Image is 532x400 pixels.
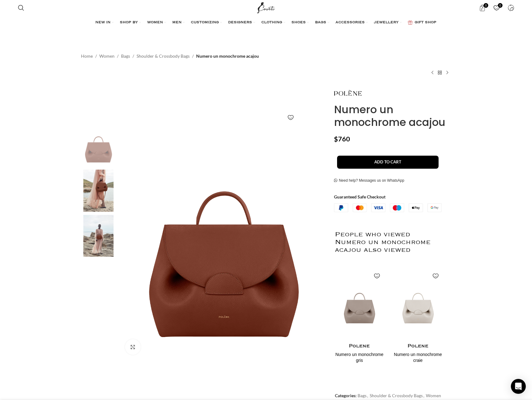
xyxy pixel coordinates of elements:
span: GIFT SHOP [415,20,436,25]
span: Categories: [335,393,357,398]
span: $ [334,135,338,143]
a: GIFT SHOP [408,16,436,29]
a: Polene Numero un monochrome craie $760.00 [393,341,443,372]
nav: Breadcrumb [81,53,259,60]
a: Bags [358,393,367,398]
span: 0 [498,3,503,8]
a: Search [15,2,27,14]
span: SHOES [291,20,306,25]
span: , [423,392,424,399]
span: ACCESSORIES [336,20,365,25]
a: 0 [476,2,489,14]
bdi: 760 [334,135,350,143]
span: $760.00 [410,366,426,371]
a: Shoulder & Crossbody Bags [137,53,190,60]
span: JEWELLERY [374,20,399,25]
span: MEN [172,20,182,25]
span: DESIGNERS [228,20,252,25]
img: Polene bag [79,170,117,212]
a: Women [426,393,441,398]
a: Previous product [429,69,436,76]
a: WOMEN [147,16,166,29]
a: SHOP BY [120,16,141,29]
span: WOMEN [147,20,163,25]
a: DESIGNERS [228,16,255,29]
a: Need help? Messages us on WhatsApp [334,178,404,183]
span: BAGS [315,20,326,25]
h4: Polene [393,342,443,350]
a: Shoulder & Crossbody Bags [370,393,423,398]
span: , [367,392,368,399]
h4: Numero un monochrome craie [393,352,443,364]
div: My Wishlist [490,2,503,14]
a: CUSTOMIZING [191,16,222,29]
h4: Polene [335,342,384,350]
strong: Guaranteed Safe Checkout [334,194,385,199]
h1: Numero un monochrome acajou [334,103,451,129]
a: Women [99,53,115,60]
img: Polene [334,86,362,100]
img: guaranteed-safe-checkout-bordered.j [334,203,442,212]
a: MEN [172,16,185,29]
div: 2 / 2 [393,266,443,372]
div: Open Intercom Messenger [511,379,526,394]
span: NEW IN [95,20,110,25]
a: Polene Numero un monochrome gris $760.00 [335,341,384,372]
img: Polene-Numero-un-monochrome-craie.png [393,266,443,341]
a: Site logo [256,5,277,10]
button: Add to cart [337,156,439,169]
h2: People who viewed Numero un monochrome acajou also viewed [335,218,443,266]
img: Polene-Numero-un-monochrome-gris.png [335,266,384,341]
img: Polene-Numero-un-monochrome-acajou [120,124,326,359]
a: ACCESSORIES [336,16,368,29]
h4: Numero un monochrome gris [335,352,384,364]
img: Polene bags [79,215,117,257]
span: SHOP BY [120,20,138,25]
a: Bags [121,53,130,60]
div: Main navigation [15,16,517,29]
span: $760.00 [351,366,367,371]
a: JEWELLERY [374,16,402,29]
img: Polene [79,124,117,167]
a: SHOES [291,16,309,29]
a: BAGS [315,16,329,29]
div: 1 / 2 [335,266,384,372]
span: Numero un monochrome acajou [196,53,259,60]
a: NEW IN [95,16,114,29]
a: CLOTHING [261,16,285,29]
a: Next product [444,69,451,76]
img: GiftBag [408,20,413,24]
span: CUSTOMIZING [191,20,219,25]
span: CLOTHING [261,20,282,25]
a: 0 [490,2,503,14]
span: 0 [484,3,488,8]
a: Home [81,53,93,60]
